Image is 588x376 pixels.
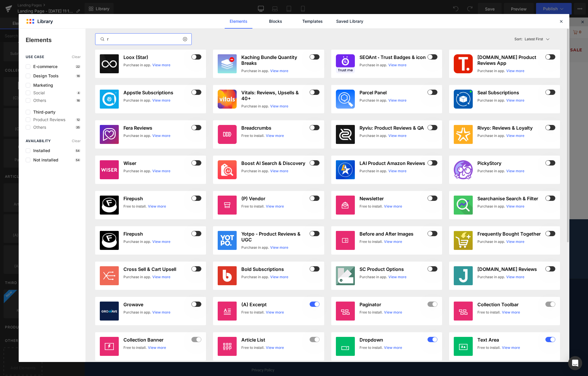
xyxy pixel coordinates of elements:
a: Grounds & Hounds Coffee Co. on YouTube [140,313,149,321]
img: cross-sell.jpg [100,266,119,285]
a: View more [152,168,170,174]
img: CJed0K2x44sDEAE=.png [336,125,355,144]
a: View more [506,98,524,103]
h3: Firepush [123,231,190,237]
img: 26b75d61-258b-461b-8cc3-4bcb67141ce0.png [218,90,237,109]
a: NEW ARRIVALS [226,3,254,6]
div: Purchase in app. [241,104,269,109]
a: View more [148,345,166,350]
div: Purchase in app. [123,98,151,103]
a: Grounds & Hounds Coffee Co. on Twitter [130,313,139,321]
a: View more [266,133,284,138]
img: yotpo.jpg [218,231,237,250]
a: View more [148,204,166,209]
div: Purchase in app. [241,68,269,74]
img: 35472539-a713-48dd-a00c-afbdca307b79.png [218,160,237,179]
a: View more [506,133,524,138]
img: wiser.jpg [100,160,119,179]
a: View more [502,310,520,315]
h3: Breadcrumbs [241,125,308,131]
img: 4b6b591765c9b36332c4e599aea727c6_512x512.png [100,125,119,144]
div: Free to install. [360,345,383,350]
h3: Frequently Bought Together [477,231,544,237]
h3: Cross Sell & Cart Upsell [123,266,190,272]
button: Latest FirstSort:Latest First [512,33,560,45]
span: Gifts [438,29,452,35]
span: Receive 10% off your first order [221,229,283,234]
h3: Parcel Panel [360,90,426,95]
p: 12 [76,118,81,121]
input: Enter your email [169,241,299,255]
a: [EMAIL_ADDRESS][DOMAIN_NAME] [255,333,323,343]
a: Login [459,11,479,18]
h3: Kaching Bundle Quantity Breaks [241,54,308,66]
span: Sale [486,30,498,35]
h3: Rivyo: Reviews & Loyalty [477,125,544,131]
div: Purchase in app. [477,204,505,209]
a: View more [152,310,170,315]
img: Firepush.png [100,231,119,250]
a: Grounds & Hounds Coffee Co. on Facebook [90,313,99,321]
h3: SC Product Options [360,266,426,272]
img: 63f42503-2975-4f0a-ba42-014d42fb53a6.webp [100,302,119,321]
h3: Collection Toolbar [477,302,544,307]
span: | [256,2,257,6]
div: Open Intercom Messenger [568,356,582,370]
img: gempages_464227264272270525-d7dbad09-95b2-450f-8b7b-320a5e395534.png [336,266,355,285]
img: PickyStory.png [454,160,473,179]
a: View more [270,245,288,250]
div: Purchase in app. [360,168,387,174]
summary: More [462,25,482,39]
div: Free to install. [241,133,265,138]
h3: Boost AI Search & Discovery [241,160,308,166]
img: d4928b3c-658b-4ab3-9432-068658c631f3.png [336,90,355,109]
div: Purchase in app. [123,274,151,280]
a: Manage Subscriptions [167,340,204,344]
a: View more [506,68,524,74]
a: Sale [486,26,498,39]
h3: Fera Reviews [123,125,190,131]
a: View more [384,204,402,209]
img: CMry4dSL_YIDEAE=.png [336,160,355,179]
div: Purchase in app. [123,133,151,138]
a: View more [506,239,524,244]
span: Clear [72,55,81,59]
div: Purchase in app. [360,62,387,68]
a: View more [152,133,170,138]
img: bold.jpg [218,266,237,285]
h3: Newsletter [360,196,426,201]
p: We are committed to using the sale of the best organic and eco-friendly specialty coffees to supp... [255,287,336,311]
div: Free to install. [360,310,383,315]
a: Grounds & Hounds Coffee Co. on LinkedIn [110,313,119,321]
a: View more [388,98,406,103]
img: 9f98ff4f-a019-4e81-84a1-123c6986fecc.png [336,54,355,73]
a: View more [266,345,284,350]
div: Purchase in app. [477,168,505,174]
a: View more [270,274,288,280]
p: 16 [76,99,81,102]
a: View more [506,274,524,280]
a: Privacy Policy [167,350,190,355]
img: Grounds & Hounds Coffee Co. [6,23,41,41]
span: Coffee Club [248,29,281,35]
span: Third-party [30,110,55,114]
img: frequently-bought-together.jpg [454,231,473,250]
nav: Translation missing: en.navigation.header.main_nav [248,25,498,39]
div: Purchase in app. [123,62,151,68]
h3: Before and After Images [360,231,426,237]
div: Free to install. [477,310,501,315]
p: Latest First [525,36,543,42]
img: 1fd9b51b-6ce7-437c-9b89-91bf9a4813c7.webp [218,54,237,73]
span: Clear [72,139,81,143]
a: Saved Library [336,14,364,29]
a: 14386 certified reviews 14.4K Certified reviews [342,287,424,334]
a: View more [270,168,288,174]
h3: SEOAnt ‑ Trust Badges & icon [360,54,426,60]
p: 16 [76,74,81,78]
h3: (A) Excerpt [241,302,308,307]
span: More [462,29,476,35]
h3: Searchanise Search & Filter [477,196,544,201]
h3: [DOMAIN_NAME] Product Reviews App [477,54,544,66]
div: Purchase in app. [123,168,151,174]
span: Mugs & Gear [363,29,396,35]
